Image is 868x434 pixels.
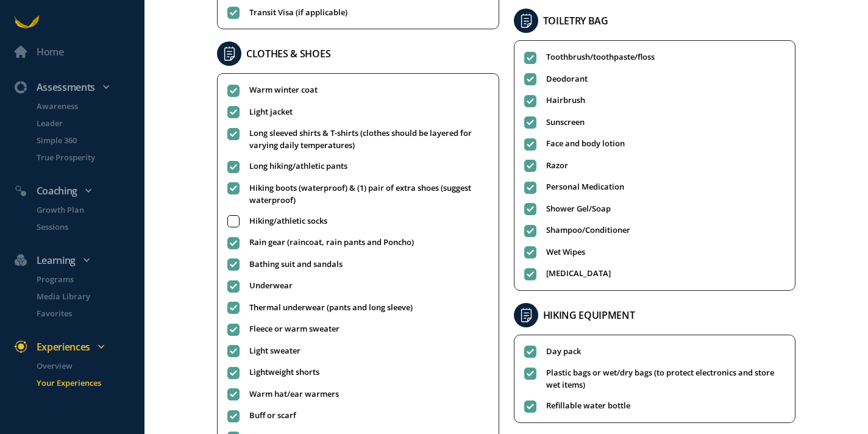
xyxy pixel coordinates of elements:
span: Face and body lotion [546,137,625,151]
span: Lightweight shorts [249,366,319,379]
p: True Prosperity [37,151,142,163]
span: Buff or scarf [249,409,296,422]
span: Warm hat/ear warmers [249,388,339,401]
p: Programs [37,273,142,285]
a: Awareness [22,100,144,112]
p: Leader [37,117,142,129]
span: Rain gear (raincoat, rain pants and Poncho) [249,236,414,249]
span: Hairbrush [546,94,585,107]
span: Toothbrush/toothpaste/floss [546,51,655,64]
span: Hiking/athletic socks [249,215,327,228]
span: Underwear [249,279,293,293]
span: Refillable water bottle [546,399,630,413]
p: Overview [37,360,142,372]
span: Hiking boots (waterproof) & (1) pair of extra shoes (suggest waterproof) [249,182,489,206]
p: Awareness [37,100,142,112]
div: Home [37,44,64,60]
span: Warm winter coat [249,84,318,97]
span: Razor [546,159,568,173]
span: Plastic bags or wet/dry bags (to protect electronics and store wet items) [546,366,786,391]
p: Growth Plan [37,204,142,216]
span: Transit Visa (if applicable) [249,6,347,20]
a: Growth Plan [22,204,144,216]
span: [MEDICAL_DATA] [546,267,611,280]
span: Bathing suit and sandals [249,258,343,271]
a: Media Library [22,290,144,302]
h2: CLOTHES & SHOES [246,46,330,62]
h2: TOILETRY BAG [543,13,608,29]
span: Wet Wipes [546,246,585,259]
span: Thermal underwear (pants and long sleeve) [249,301,413,315]
span: Light jacket [249,105,293,119]
div: Assessments [7,79,149,95]
a: True Prosperity [22,151,144,163]
span: Light sweater [249,344,301,358]
span: Day pack [546,345,581,358]
a: Programs [22,273,144,285]
span: Sunscreen [546,116,585,129]
div: Coaching [7,183,149,199]
a: Your Experiences [22,377,144,389]
a: Simple 360 [22,134,144,146]
span: Fleece or warm sweater [249,322,340,336]
a: Overview [22,360,144,372]
p: Your Experiences [37,377,142,389]
span: Long hiking/athletic pants [249,160,347,173]
a: Sessions [22,221,144,233]
span: Long sleeved shirts & T-shirts (clothes should be layered for varying daily temperatures) [249,127,489,151]
p: Sessions [37,221,142,233]
span: Shower Gel/Soap [546,202,611,216]
a: Favorites [22,307,144,319]
div: Experiences [7,339,149,355]
p: Media Library [37,290,142,302]
p: Simple 360 [37,134,142,146]
p: Favorites [37,307,142,319]
span: Shampoo/Conditioner [546,224,630,237]
a: Leader [22,117,144,129]
span: Personal Medication [546,180,624,194]
div: Learning [7,252,149,268]
span: Deodorant [546,73,588,86]
h2: HIKING EQUIPMENT [543,307,635,323]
